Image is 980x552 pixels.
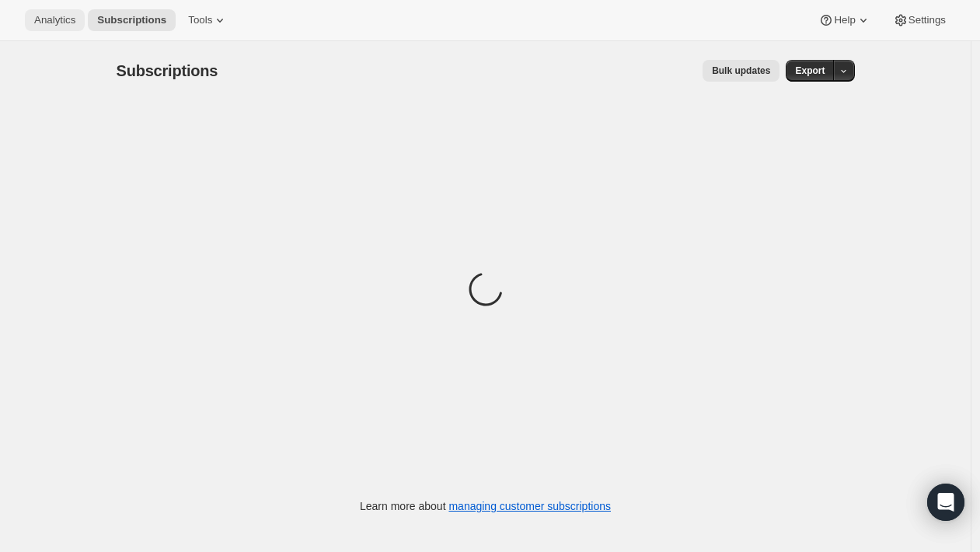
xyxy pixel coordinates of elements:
button: Help [809,9,880,31]
span: Help [834,14,855,26]
div: Open Intercom Messenger [927,484,964,521]
span: Analytics [34,14,75,26]
button: Export [786,60,834,82]
button: Bulk updates [703,60,779,82]
span: Export [795,65,825,77]
p: Learn more about [360,498,611,514]
span: Subscriptions [97,14,166,26]
button: Analytics [25,9,85,31]
a: managing customer subscriptions [448,500,611,512]
button: Settings [884,9,955,31]
span: Tools [188,14,212,26]
span: Subscriptions [117,62,218,79]
button: Tools [179,9,237,31]
span: Settings [909,14,946,26]
span: Bulk updates [712,65,770,77]
button: Subscriptions [88,9,176,31]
